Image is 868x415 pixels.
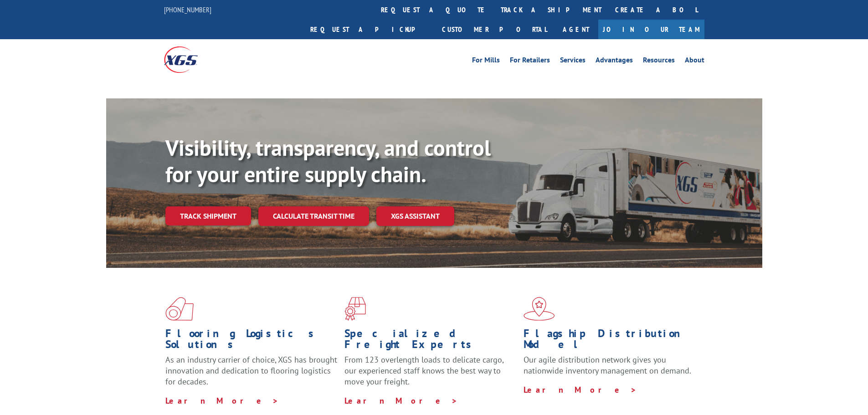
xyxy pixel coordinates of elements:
[258,206,369,226] a: Calculate transit time
[524,354,691,376] span: Our agile distribution network gives you nationwide inventory management on demand.
[524,384,637,395] a: Learn More >
[685,56,704,67] a: About
[344,297,366,321] img: xgs-icon-focused-on-flooring-red
[165,133,491,188] b: Visibility, transparency, and control for your entire supply chain.
[376,206,454,226] a: XGS ASSISTANT
[472,56,500,67] a: For Mills
[165,328,338,354] h1: Flooring Logistics Solutions
[524,328,696,354] h1: Flagship Distribution Model
[596,56,633,67] a: Advantages
[165,297,194,321] img: xgs-icon-total-supply-chain-intelligence-red
[165,395,279,406] a: Learn More >
[344,354,517,395] p: From 123 overlength loads to delicate cargo, our experienced staff knows the best way to move you...
[598,20,704,39] a: Join Our Team
[524,297,555,321] img: xgs-icon-flagship-distribution-model-red
[303,20,435,39] a: Request a pickup
[165,206,251,225] a: Track shipment
[560,56,586,67] a: Services
[164,5,211,14] a: [PHONE_NUMBER]
[165,354,337,387] span: As an industry carrier of choice, XGS has brought innovation and dedication to flooring logistics...
[344,328,517,354] h1: Specialized Freight Experts
[643,56,675,67] a: Resources
[344,395,458,406] a: Learn More >
[435,20,554,39] a: Customer Portal
[510,56,550,67] a: For Retailers
[554,20,598,39] a: Agent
